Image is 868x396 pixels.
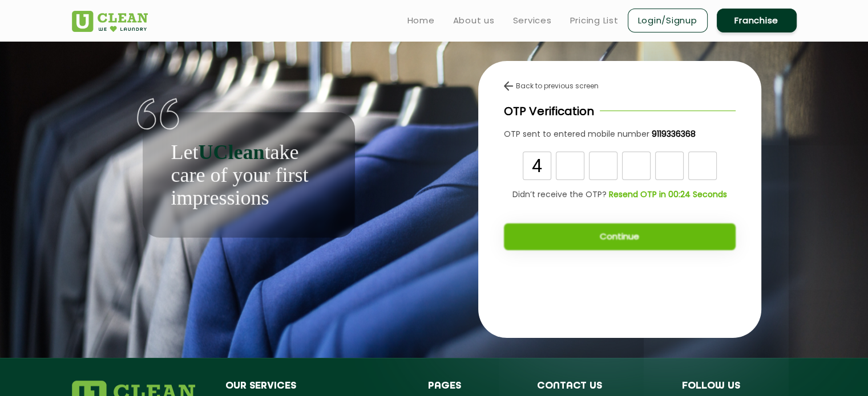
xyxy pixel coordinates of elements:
[137,98,180,130] img: quote-img
[504,128,649,140] span: OTP sent to entered mobile number
[513,14,552,27] a: Services
[504,81,736,91] div: Back to previous screen
[407,14,435,27] a: Home
[652,128,696,140] b: 9119336368
[570,14,619,27] a: Pricing List
[504,81,513,91] img: back-arrow.svg
[609,189,727,200] b: Resend OTP in 00:24 Seconds
[607,189,727,201] a: Resend OTP in 00:24 Seconds
[72,11,148,32] img: UClean Laundry and Dry Cleaning
[717,9,797,32] a: Franchise
[504,103,594,120] p: OTP Verification
[512,189,607,201] span: Didn’t receive the OTP?
[198,141,264,164] b: UClean
[171,141,326,209] p: Let take care of your first impressions
[453,14,495,27] a: About us
[649,128,696,140] a: 9119336368
[628,9,708,32] a: Login/Signup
